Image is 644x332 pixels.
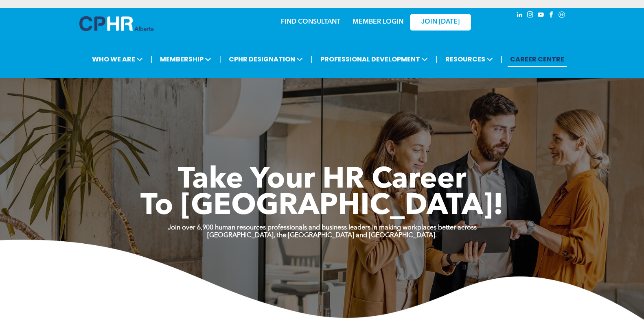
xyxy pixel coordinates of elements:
[311,51,313,68] li: |
[318,52,430,67] span: PROFESSIONAL DEVELOPMENT
[151,51,153,68] li: |
[168,225,477,231] strong: Join over 6,900 human resources professionals and business leaders in making workplaces better ac...
[436,51,438,68] li: |
[178,166,467,195] span: Take Your HR Career
[158,52,214,67] span: MEMBERSHIP
[526,10,534,21] a: instagram
[353,19,403,25] a: MEMBER LOGIN
[557,10,566,21] a: Social network
[207,232,437,239] strong: [GEOGRAPHIC_DATA], the [GEOGRAPHIC_DATA] and [GEOGRAPHIC_DATA].
[515,10,524,21] a: linkedin
[90,52,145,67] span: WHO WE ARE
[219,51,221,68] li: |
[501,51,503,68] li: |
[536,10,545,21] a: youtube
[140,192,504,221] span: To [GEOGRAPHIC_DATA]!
[547,10,556,21] a: facebook
[281,19,340,25] a: FIND CONSULTANT
[443,52,495,67] span: RESOURCES
[410,14,471,31] a: JOIN [DATE]
[226,52,305,67] span: CPHR DESIGNATION
[508,52,567,67] a: CAREER CENTRE
[421,18,460,26] span: JOIN [DATE]
[79,16,153,31] img: A blue and white logo for cp alberta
